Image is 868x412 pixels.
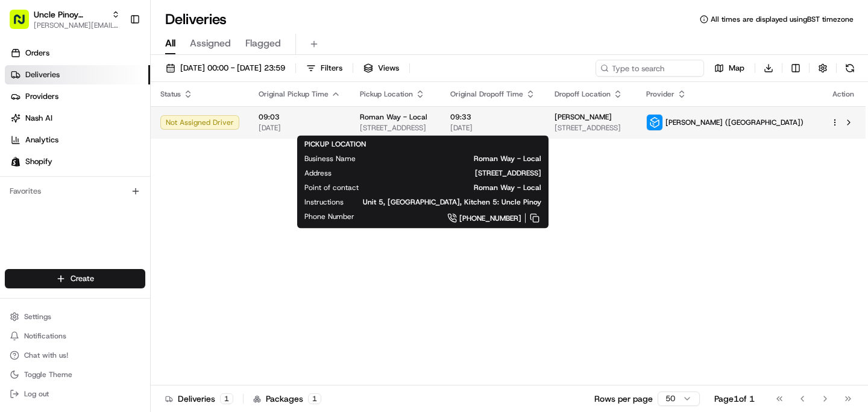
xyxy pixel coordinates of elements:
[594,393,653,405] p: Rows per page
[253,393,321,405] div: Packages
[24,188,34,197] img: 1736555255976-a54dd68f-1ca7-489b-9aae-adbdc363a1c4
[24,270,92,282] span: Knowledge Base
[378,183,541,192] span: Roman Way - Local
[165,10,227,29] h1: Deliveries
[259,123,341,133] span: [DATE]
[190,36,231,51] span: Assigned
[555,89,611,99] span: Dropoff Location
[304,168,332,178] span: Address
[596,60,704,77] input: Type to search
[11,157,20,166] img: Shopify logo
[5,385,145,402] button: Log out
[647,115,662,130] img: stuart_logo.png
[165,393,233,405] div: Deliveries
[363,197,541,207] span: Unit 5, [GEOGRAPHIC_DATA], Kitchen 5: Uncle Pinoy
[450,89,523,99] span: Original Dropoff Time
[555,112,612,122] span: [PERSON_NAME]
[665,118,804,127] span: [PERSON_NAME] ([GEOGRAPHIC_DATA])
[24,331,66,341] span: Notifications
[24,389,49,399] span: Log out
[5,65,150,84] a: Deliveries
[25,48,49,59] span: Orders
[120,299,146,308] span: Pylon
[378,63,399,74] span: Views
[5,130,150,150] a: Analytics
[54,127,166,137] div: We're available if you need us!
[160,60,291,77] button: [DATE] 00:00 - [DATE] 23:59
[5,87,150,106] a: Providers
[5,109,150,128] a: Nash AI
[12,12,36,36] img: Nash
[12,115,34,137] img: 1736555255976-a54dd68f-1ca7-489b-9aae-adbdc363a1c4
[304,139,366,149] span: PICKUP LOCATION
[259,112,341,122] span: 09:03
[714,393,755,405] div: Page 1 of 1
[37,220,160,229] span: [PERSON_NAME] [PERSON_NAME]
[24,312,51,322] span: Settings
[245,36,281,51] span: Flagged
[5,328,145,344] button: Notifications
[729,63,744,74] span: Map
[90,187,95,197] span: •
[12,157,77,166] div: Past conversations
[205,119,219,133] button: Start new chat
[34,21,120,30] button: [PERSON_NAME][EMAIL_ADDRESS][DOMAIN_NAME]
[709,60,750,77] button: Map
[304,212,354,221] span: Phone Number
[646,89,675,99] span: Provider
[162,220,166,229] span: •
[259,89,329,99] span: Original Pickup Time
[25,113,52,124] span: Nash AI
[24,350,68,360] span: Chat with us!
[24,370,72,379] span: Toggle Theme
[114,270,193,282] span: API Documentation
[165,36,175,51] span: All
[841,60,858,77] button: Refresh
[25,115,47,137] img: 1727276513143-84d647e1-66c0-4f92-a045-3c9f9f5dfd92
[5,366,145,383] button: Toggle Theme
[102,271,112,280] div: 💻
[304,183,359,192] span: Point of contact
[459,214,521,223] span: [PHONE_NUMBER]
[321,63,342,74] span: Filters
[831,89,856,99] div: Action
[360,112,427,122] span: Roman Way - Local
[37,187,88,197] span: Regen Pajulas
[5,347,145,364] button: Chat with us!
[5,152,150,171] a: Shopify
[7,265,97,287] a: 📗Knowledge Base
[301,60,348,77] button: Filters
[85,299,146,308] a: Powered byPylon
[12,208,31,227] img: Joana Marie Avellanoza
[711,14,854,24] span: All times are displayed using BST timezone
[5,43,150,63] a: Orders
[555,123,626,133] span: [STREET_ADDRESS]
[351,168,541,178] span: [STREET_ADDRESS]
[5,308,145,325] button: Settings
[360,123,431,133] span: [STREET_ADDRESS]
[450,112,535,122] span: 09:33
[169,220,193,229] span: [DATE]
[5,5,125,34] button: Uncle Pinoy (Shopify)[PERSON_NAME][EMAIL_ADDRESS][DOMAIN_NAME]
[54,115,198,127] div: Start new chat
[304,197,344,207] span: Instructions
[450,123,535,133] span: [DATE]
[25,135,58,145] span: Analytics
[308,393,321,404] div: 1
[12,176,31,195] img: Regen Pajulas
[5,269,145,288] button: Create
[180,63,285,74] span: [DATE] 00:00 - [DATE] 23:59
[97,265,198,287] a: 💻API Documentation
[25,156,52,167] span: Shopify
[5,182,145,201] div: Favorites
[187,154,219,169] button: See all
[374,212,541,225] a: [PHONE_NUMBER]
[12,271,22,280] div: 📗
[160,89,181,99] span: Status
[220,393,233,404] div: 1
[12,48,219,68] p: Welcome 👋
[360,89,413,99] span: Pickup Location
[71,273,94,284] span: Create
[97,187,122,197] span: [DATE]
[25,69,60,80] span: Deliveries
